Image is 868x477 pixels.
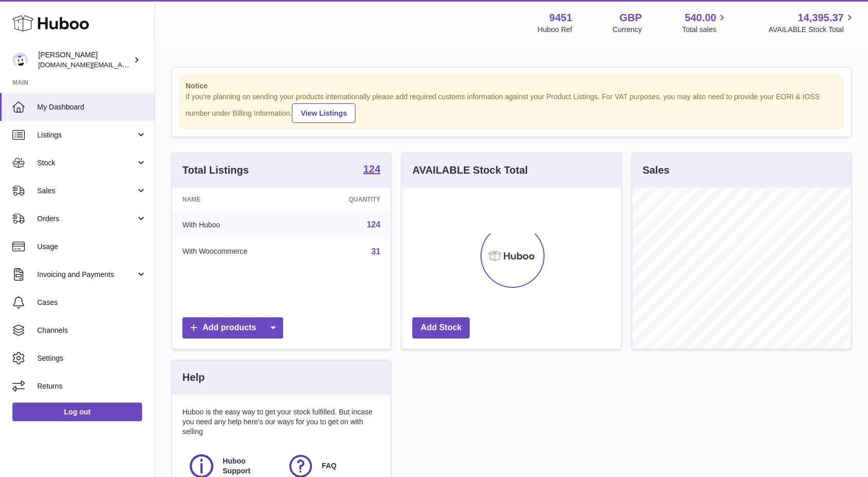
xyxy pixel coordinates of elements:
td: With Huboo [172,211,308,238]
span: Cases [37,298,147,307]
span: Channels [37,326,147,335]
span: Usage [37,242,147,252]
a: 124 [367,220,381,229]
h3: Total Listings [182,163,249,177]
span: Returns [37,381,147,391]
span: AVAILABLE Stock Total [768,25,856,35]
span: Settings [37,353,147,363]
span: 14,395.37 [798,11,844,25]
span: Sales [37,186,136,196]
span: Stock [37,158,136,168]
span: FAQ [322,461,337,471]
span: Orders [37,214,136,224]
h3: AVAILABLE Stock Total [412,163,528,177]
h3: Help [182,371,205,384]
td: With Woocommerce [172,238,308,265]
a: View Listings [292,103,355,123]
a: Add Stock [412,317,470,338]
th: Name [172,188,308,211]
a: 31 [371,247,381,256]
span: 540.00 [685,11,716,25]
th: Quantity [308,188,391,211]
a: 540.00 Total sales [682,11,728,35]
span: Total sales [682,25,728,35]
div: If you're planning on sending your products internationally please add required customs informati... [185,92,838,123]
span: My Dashboard [37,102,147,112]
p: Huboo is the easy way to get your stock fulfilled. But incase you need any help here's our ways f... [182,407,380,437]
div: Huboo Ref [538,25,572,35]
span: Huboo Support [223,456,275,476]
div: [PERSON_NAME] [38,50,131,70]
a: 124 [363,164,380,176]
a: Log out [12,403,142,421]
a: 14,395.37 AVAILABLE Stock Total [768,11,856,35]
span: Listings [37,130,136,140]
h3: Sales [643,163,670,177]
a: Add products [182,317,283,338]
span: [DOMAIN_NAME][EMAIL_ADDRESS][DOMAIN_NAME] [38,60,206,69]
div: Currency [613,25,642,35]
strong: 124 [363,164,380,174]
img: amir.ch@gmail.com [12,52,28,68]
strong: 9451 [549,11,572,25]
strong: GBP [619,11,642,25]
span: Invoicing and Payments [37,270,136,280]
strong: Notice [185,81,838,91]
